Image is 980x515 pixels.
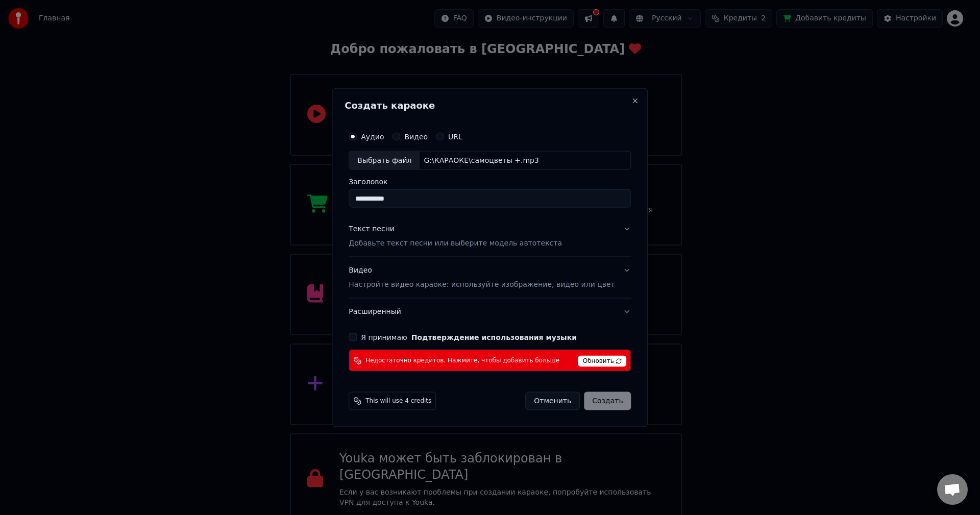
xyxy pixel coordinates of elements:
div: Видео [349,265,615,290]
label: Видео [404,133,428,140]
span: Обновить [578,356,627,367]
label: Аудио [361,133,384,140]
label: URL [448,133,462,140]
span: Недостаточно кредитов. Нажмите, чтобы добавить больше [365,356,559,364]
p: Добавьте текст песни или выберите модель автотекста [349,238,562,249]
div: Текст песни [349,224,395,234]
p: Настройте видео караоке: используйте изображение, видео или цвет [349,280,615,290]
div: Выбрать файл [349,151,420,169]
h2: Создать караоке [345,101,635,110]
button: Расширенный [349,299,631,325]
button: ВидеоНастройте видео караоке: используйте изображение, видео или цвет [349,257,631,298]
label: Заголовок [349,178,631,185]
label: Я принимаю [361,334,577,341]
div: G:\КАРАОКЕ\самоцветы +.mp3 [420,155,543,165]
button: Текст песниДобавьте текст песни или выберите модель автотекста [349,216,631,257]
button: Я принимаю [411,334,577,341]
span: This will use 4 credits [365,397,431,405]
button: Отменить [525,392,580,410]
